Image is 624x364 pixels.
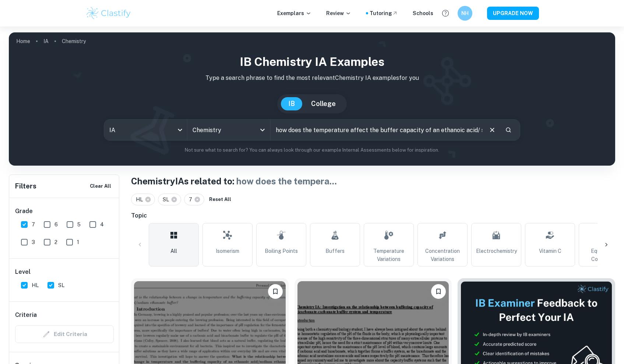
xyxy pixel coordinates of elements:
[77,238,79,246] span: 1
[163,195,172,204] span: SL
[421,247,464,263] span: Concentration Variations
[77,220,81,229] span: 5
[325,247,345,255] span: Buffers
[431,284,446,299] button: Bookmark
[15,325,114,343] div: Criteria filters are unavailable when searching by topic
[15,207,114,216] h6: Grade
[15,74,609,82] p: Type a search phrase to find the most relevant Chemistry IA examples for you
[413,9,433,17] a: Schools
[476,247,517,255] span: Electrochemistry
[15,181,36,191] h6: Filters
[16,36,30,46] a: Home
[131,174,615,188] h1: Chemistry IAs related to:
[257,125,268,135] button: Open
[485,123,499,137] button: Clear
[15,268,114,276] h6: Level
[170,247,177,255] span: All
[265,247,298,255] span: Boiling Points
[370,9,398,17] a: Tutoring
[43,36,49,46] a: IA
[32,220,35,229] span: 7
[104,120,187,140] div: IA
[277,9,311,17] p: Exemplars
[15,53,609,71] h1: IB Chemistry IA examples
[131,194,155,205] div: HL
[9,32,615,166] img: profile cover
[502,124,515,136] button: Search
[271,120,482,140] input: E.g. enthalpy of combustion, Winkler method, phosphate and temperature...
[32,281,39,289] span: HL
[54,238,57,246] span: 2
[367,247,410,263] span: Temperature Variations
[326,9,351,17] p: Review
[15,311,37,319] h6: Criteria
[207,194,233,205] button: Reset All
[487,7,539,20] button: UPGRADE NOW
[236,176,337,186] span: how does the tempera ...
[88,181,113,192] button: Clear All
[85,6,132,21] img: Clastify logo
[136,195,146,204] span: HL
[32,238,35,246] span: 3
[62,37,86,45] p: Chemistry
[268,284,283,299] button: Bookmark
[539,247,561,255] span: Vitamin C
[158,194,181,205] div: SL
[304,97,343,110] button: College
[131,211,615,220] h6: Topic
[189,195,195,204] span: 7
[216,247,239,255] span: Isomerism
[461,9,469,17] h6: NH
[184,194,204,205] div: 7
[54,220,58,229] span: 6
[458,6,472,21] button: NH
[15,146,609,154] p: Not sure what to search for? You can always look through our example Internal Assessments below f...
[58,281,64,289] span: SL
[100,220,104,229] span: 4
[439,7,452,20] button: Help and Feedback
[281,97,302,110] button: IB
